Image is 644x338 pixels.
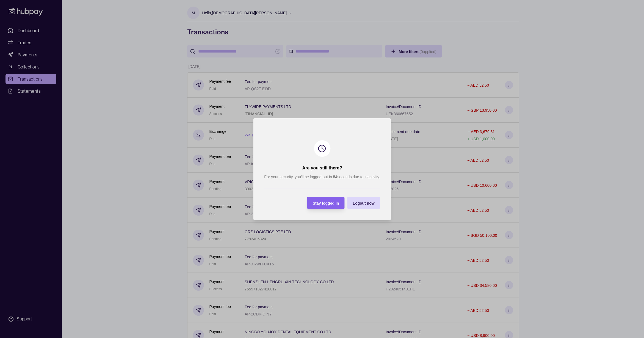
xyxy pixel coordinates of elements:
[264,174,380,180] p: For your security, you’ll be logged out in seconds due to inactivity.
[307,197,344,209] button: Stay logged in
[302,165,342,171] h2: Are you still there?
[347,197,380,209] button: Logout now
[333,175,337,179] strong: 54
[353,201,374,205] span: Logout now
[313,201,339,205] span: Stay logged in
